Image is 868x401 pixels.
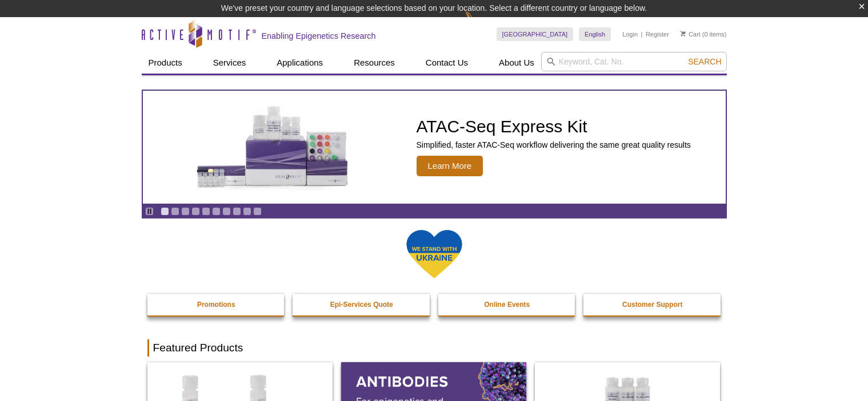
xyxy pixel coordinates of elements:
[147,339,721,357] h2: Featured Products
[681,31,686,37] img: Your Cart
[622,301,682,309] strong: Customer Support
[253,207,262,216] a: Go to slide 10
[145,207,154,216] a: Toggle autoplay
[143,91,726,204] article: ATAC-Seq Express Kit
[681,27,727,41] li: (0 items)
[191,207,200,216] a: Go to slide 4
[465,9,495,35] img: Change Here
[681,30,701,38] a: Cart
[142,52,189,74] a: Products
[583,294,722,315] a: Customer Support
[171,207,179,216] a: Go to slide 2
[438,294,577,315] a: Online Events
[417,118,691,135] h2: ATAC-Seq Express Kit
[270,52,330,74] a: Applications
[419,52,475,74] a: Contact Us
[202,207,210,216] a: Go to slide 5
[197,301,235,309] strong: Promotions
[497,27,574,41] a: [GEOGRAPHIC_DATA]
[212,207,221,216] a: Go to slide 6
[181,207,190,216] a: Go to slide 3
[417,156,483,176] span: Learn More
[688,57,721,66] span: Search
[541,52,727,71] input: Keyword, Cat. No.
[417,140,691,150] p: Simplified, faster ATAC-Seq workflow delivering the same great quality results
[646,30,669,38] a: Register
[293,294,431,315] a: Epi-Services Quote
[161,207,169,216] a: Go to slide 1
[222,207,231,216] a: Go to slide 7
[347,52,402,74] a: Resources
[147,294,286,315] a: Promotions
[262,31,376,41] h2: Enabling Epigenetics Research
[484,301,530,309] strong: Online Events
[622,30,638,38] a: Login
[233,207,241,216] a: Go to slide 8
[243,207,251,216] a: Go to slide 9
[579,27,611,41] a: English
[143,91,726,204] a: ATAC-Seq Express Kit ATAC-Seq Express Kit Simplified, faster ATAC-Seq workflow delivering the sam...
[492,52,541,74] a: About Us
[206,52,253,74] a: Services
[685,56,725,67] button: Search
[406,229,463,280] img: We Stand With Ukraine
[641,27,643,41] li: |
[330,301,393,309] strong: Epi-Services Quote
[179,104,368,191] img: ATAC-Seq Express Kit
